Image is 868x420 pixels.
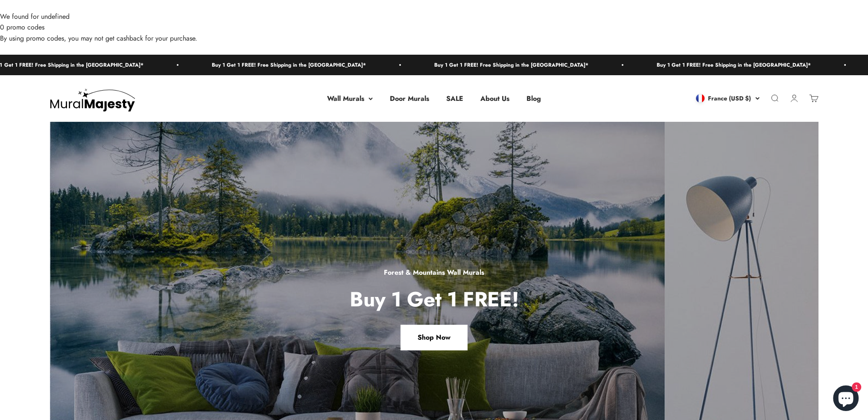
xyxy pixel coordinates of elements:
[526,94,541,103] a: Blog
[422,61,576,69] p: Buy 1 Get 1 FREE! Free Shipping in the [GEOGRAPHIC_DATA]*
[327,93,373,104] summary: Wall Murals
[830,385,861,413] inbox-online-store-chat: Shopify online store chat
[708,94,751,103] span: France (USD $)
[390,94,429,103] a: Door Murals
[446,94,463,103] a: SALE
[350,288,518,311] p: Buy 1 Get 1 FREE!
[350,267,518,278] p: Forest & Mountains Wall Murals
[480,94,509,103] a: About Us
[644,61,798,69] p: Buy 1 Get 1 FREE! Free Shipping in the [GEOGRAPHIC_DATA]*
[199,61,354,69] p: Buy 1 Get 1 FREE! Free Shipping in the [GEOGRAPHIC_DATA]*
[696,94,760,103] button: France (USD $)
[400,325,468,350] a: Shop Now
